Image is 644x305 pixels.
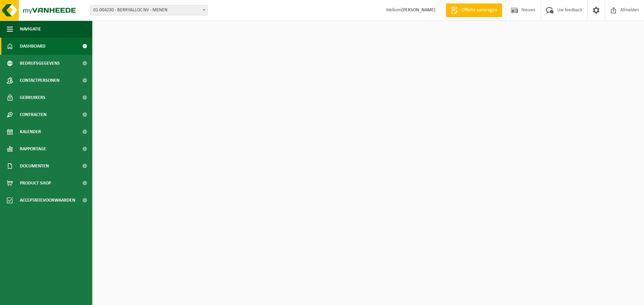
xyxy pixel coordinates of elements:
span: Acceptatievoorwaarden [20,192,75,209]
span: Bedrijfsgegevens [20,55,60,72]
span: Contactpersonen [20,72,59,89]
span: Contracten [20,106,46,123]
strong: [PERSON_NAME] [401,8,435,13]
span: Product Shop [20,175,51,192]
span: Kalender [20,123,41,140]
span: Offerte aanvragen [460,7,499,14]
span: Gebruikers [20,89,45,106]
span: Documenten [20,157,49,175]
span: Dashboard [20,38,45,55]
span: 01-004230 - BERRYALLOC NV - MENEN [91,5,207,15]
span: Navigatie [20,21,41,38]
span: 01-004230 - BERRYALLOC NV - MENEN [90,5,208,15]
a: Offerte aanvragen [446,3,502,17]
span: Rapportage [20,140,46,157]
